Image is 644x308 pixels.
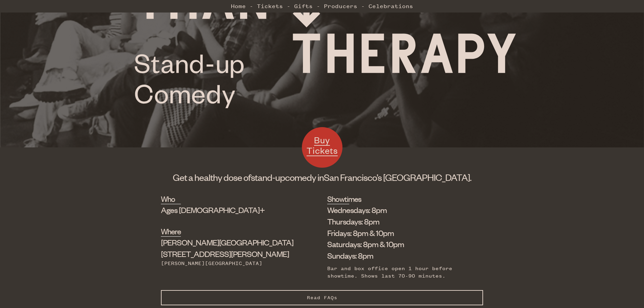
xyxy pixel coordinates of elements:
button: Read FAQs [161,290,483,305]
li: Thursdays: 8pm [327,216,473,227]
span: Read FAQs [307,295,337,301]
span: Buy Tickets [307,134,338,156]
div: Ages [DEMOGRAPHIC_DATA]+ [161,204,293,216]
span: San Francisco’s [324,171,382,183]
h2: Where [161,226,181,237]
span: [PERSON_NAME][GEOGRAPHIC_DATA] [161,237,293,247]
li: Fridays: 8pm & 10pm [327,227,473,239]
h2: Who [161,193,181,204]
li: Saturdays: 8pm & 10pm [327,238,473,250]
h2: Showtimes [327,193,349,204]
h1: Get a healthy dose of comedy in [161,171,483,183]
div: [PERSON_NAME][GEOGRAPHIC_DATA] [161,260,293,267]
span: [GEOGRAPHIC_DATA]. [383,171,471,183]
li: Sundays: 8pm [327,250,473,261]
li: Wednesdays: 8pm [327,204,473,216]
span: stand-up [251,171,285,183]
div: [STREET_ADDRESS][PERSON_NAME] [161,237,293,260]
div: Bar and box office open 1 hour before showtime. Shows last 70-90 minutes. [327,265,473,280]
a: Buy Tickets [302,127,342,168]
